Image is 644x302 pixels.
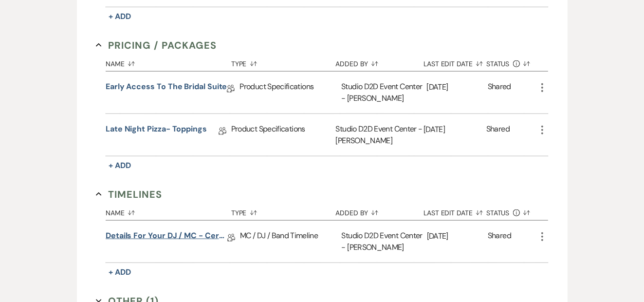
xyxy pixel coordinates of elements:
button: Status [486,202,536,220]
button: Status [486,53,536,71]
div: Studio D2D Event Center - [PERSON_NAME] [342,221,427,263]
button: Name [106,202,231,220]
button: Type [231,202,336,220]
span: + Add [109,267,131,277]
div: Shared [488,81,511,104]
button: Timelines [96,187,162,202]
div: Product Specifications [231,114,336,156]
button: Added By [336,202,423,220]
div: Shared [486,123,510,147]
button: Last Edit Date [423,202,486,220]
span: Status [486,60,510,67]
button: + Add [106,10,134,23]
button: Added By [336,53,423,71]
a: Details for your DJ / MC - Ceremony & Reception [106,230,227,245]
button: + Add [106,159,134,172]
div: Product Specifications [239,72,341,113]
div: Studio D2D Event Center - [PERSON_NAME] [336,114,423,156]
p: [DATE] [427,81,488,94]
a: Early Access to the Bridal Suite [106,81,227,96]
p: [DATE] [423,123,486,136]
a: Late Night Pizza- Toppings [106,123,207,138]
div: Shared [488,230,511,253]
button: Last Edit Date [423,53,486,71]
button: Pricing / Packages [96,38,217,53]
button: Type [231,53,336,71]
span: + Add [109,11,131,21]
p: [DATE] [427,230,488,243]
button: + Add [106,265,134,279]
div: Studio D2D Event Center - [PERSON_NAME] [341,72,426,113]
button: Name [106,53,231,71]
span: Status [486,209,510,216]
div: MC / DJ / Band Timeline [240,221,342,263]
span: + Add [109,160,131,170]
